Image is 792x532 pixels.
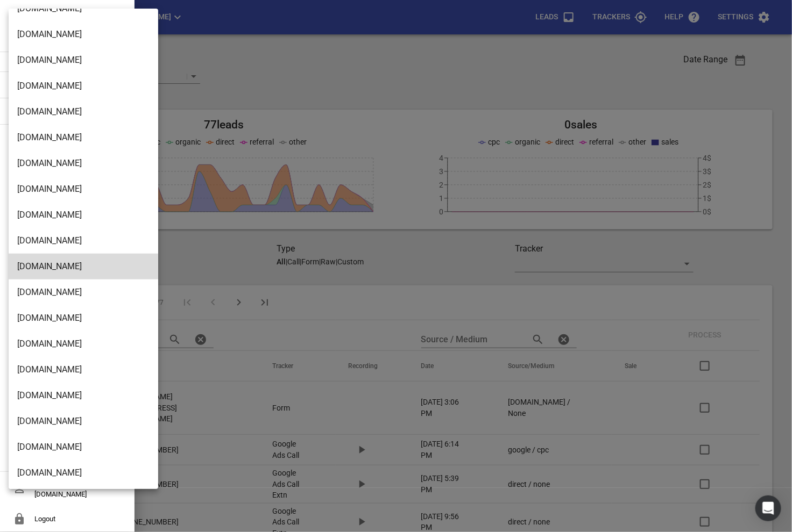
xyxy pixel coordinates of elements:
[9,73,158,99] li: [DOMAIN_NAME]
[9,357,158,383] li: [DOMAIN_NAME]
[9,228,158,254] li: [DOMAIN_NAME]
[9,383,158,408] li: [DOMAIN_NAME]
[9,254,158,279] li: [DOMAIN_NAME]
[9,47,158,73] li: [DOMAIN_NAME]
[9,279,158,305] li: [DOMAIN_NAME]
[9,408,158,434] li: [DOMAIN_NAME]
[9,125,158,150] li: [DOMAIN_NAME]
[9,331,158,357] li: [DOMAIN_NAME]
[9,150,158,176] li: [DOMAIN_NAME]
[9,460,158,486] li: [DOMAIN_NAME]
[9,434,158,460] li: [DOMAIN_NAME]
[9,21,158,47] li: [DOMAIN_NAME]
[9,176,158,202] li: [DOMAIN_NAME]
[9,202,158,228] li: [DOMAIN_NAME]
[755,495,781,521] div: Open Intercom Messenger
[9,305,158,331] li: [DOMAIN_NAME]
[9,99,158,125] li: [DOMAIN_NAME]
